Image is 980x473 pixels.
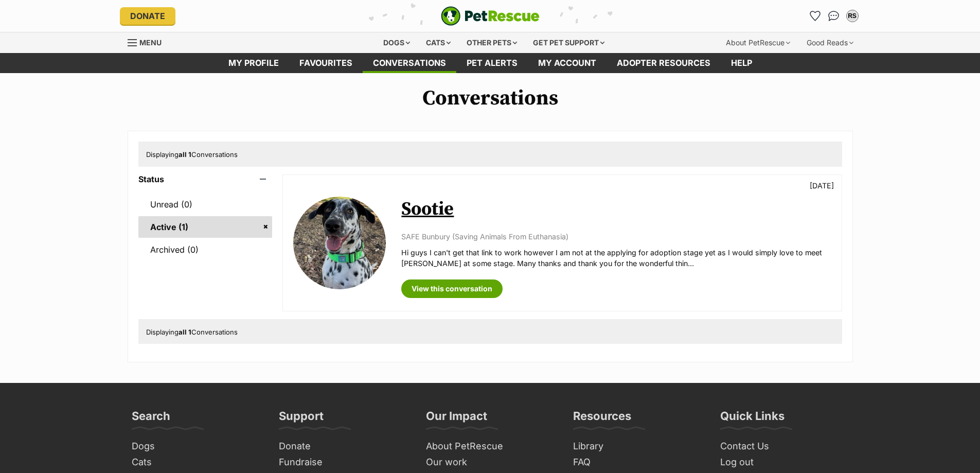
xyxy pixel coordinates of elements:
a: Pet alerts [456,53,528,73]
a: Library [569,439,706,454]
a: Donate [275,439,412,454]
div: Good Reads [799,32,861,53]
a: Cats [128,454,264,470]
header: Status [138,174,273,184]
a: View this conversation [401,279,503,298]
a: Help [721,53,762,73]
a: Adopter resources [607,53,721,73]
span: Menu [139,38,162,47]
h3: Resources [573,409,631,429]
div: RS [847,11,858,21]
a: My account [528,53,607,73]
strong: all 1 [179,150,191,159]
a: My profile [218,53,289,73]
a: Our work [422,454,559,470]
a: Dogs [128,439,264,454]
div: Other pets [459,32,524,53]
a: Menu [128,32,169,51]
a: Unread (0) [138,194,273,215]
div: Get pet support [526,32,612,53]
a: About PetRescue [422,439,559,454]
h3: Our Impact [426,409,487,429]
a: Archived (0) [138,239,273,260]
a: Conversations [826,8,842,24]
img: chat-41dd97257d64d25036548639549fe6c8038ab92f7586957e7f3b1b290dea8141.svg [828,11,839,21]
a: Log out [716,454,853,470]
p: Hi guys I can't get that link to work however I am not at the applying for adoption stage yet as ... [401,247,831,269]
ul: Account quick links [807,8,861,24]
div: Dogs [376,32,417,53]
a: Fundraise [275,454,412,470]
span: Displaying Conversations [146,150,238,159]
a: PetRescue [441,6,540,26]
p: [DATE] [810,180,834,191]
p: SAFE Bunbury (Saving Animals From Euthanasia) [401,231,831,242]
a: Favourites [807,8,824,24]
img: logo-e224e6f780fb5917bec1dbf3a21bbac754714ae5b6737aabdf751b685950b380.svg [441,6,540,26]
a: Favourites [289,53,363,73]
a: Sootie [401,198,454,221]
h3: Search [132,409,170,429]
img: Sootie [293,197,386,289]
h3: Quick Links [720,409,785,429]
a: FAQ [569,454,706,470]
a: Donate [120,7,175,25]
a: Contact Us [716,439,853,454]
h3: Support [279,409,324,429]
div: Cats [419,32,458,53]
button: My account [844,8,861,24]
a: conversations [363,53,456,73]
span: Displaying Conversations [146,328,238,336]
div: About PetRescue [719,32,797,53]
strong: all 1 [179,328,191,336]
a: Active (1) [138,216,273,238]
